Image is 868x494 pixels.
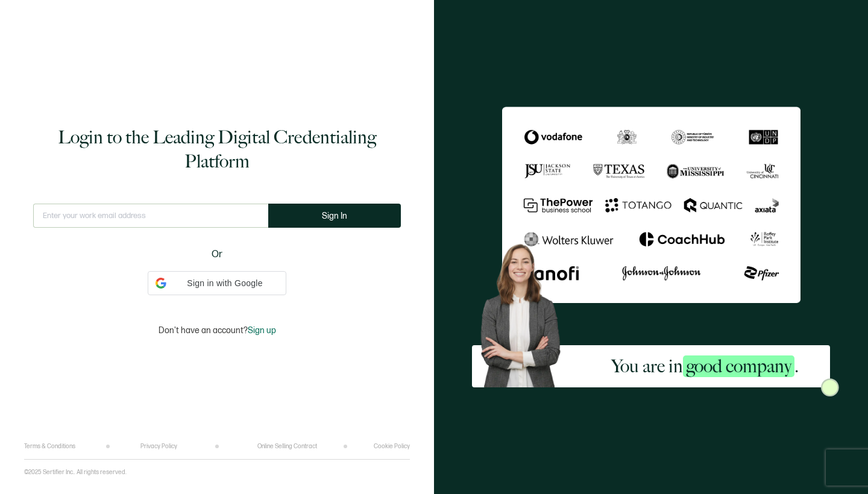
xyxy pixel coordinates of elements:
[268,204,401,228] button: Sign In
[140,443,177,450] a: Privacy Policy
[502,107,800,303] img: Sertifier Login - You are in <span class="strong-h">good company</span>.
[24,469,127,476] p: ©2025 Sertifier Inc.. All rights reserved.
[821,378,839,396] img: Sertifier Login
[33,125,401,174] h1: Login to the Leading Digital Credentialing Platform
[611,354,799,378] h2: You are in .
[148,271,286,295] div: Sign in with Google
[24,443,75,450] a: Terms & Conditions
[374,443,410,450] a: Cookie Policy
[212,247,222,262] span: Or
[683,355,794,377] span: good company
[171,277,278,290] span: Sign in with Google
[248,325,276,336] span: Sign up
[322,211,347,220] span: Sign In
[33,204,268,228] input: Enter your work email address
[159,325,276,336] p: Don't have an account?
[472,237,579,387] img: Sertifier Login - You are in <span class="strong-h">good company</span>. Hero
[257,443,317,450] a: Online Selling Contract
